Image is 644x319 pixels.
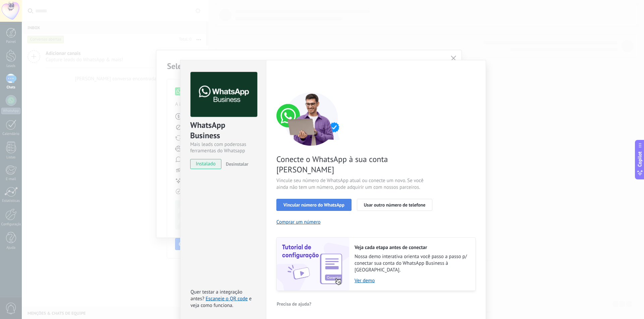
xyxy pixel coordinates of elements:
span: Copilot [637,151,643,167]
div: Mais leads com poderosas ferramentas do Whatsapp [190,141,256,154]
button: Desinstalar [223,159,248,169]
img: connect number [276,92,347,146]
span: Nossa demo interativa orienta você passo a passo p/ conectar sua conta do WhatsApp Business à [GE... [355,253,469,273]
span: Conecte o WhatsApp à sua conta [PERSON_NAME] [276,154,436,175]
span: Usar outro número de telefone [364,203,426,207]
button: Precisa de ajuda? [276,299,312,309]
a: Ver demo [355,277,469,284]
span: Vincular número do WhatsApp [283,203,344,207]
span: Desinstalar [226,161,248,167]
span: e veja como funciona. [191,296,252,309]
span: Precisa de ajuda? [277,302,311,306]
span: Vincule seu número de WhatsApp atual ou conecte um novo. Se você ainda não tem um número, pode ad... [276,177,436,191]
button: Vincular número do WhatsApp [276,199,352,211]
span: instalado [191,159,221,169]
a: Escaneie o QR code [206,296,248,302]
img: logo_main.png [191,72,257,117]
h2: Veja cada etapa antes de conectar [355,244,469,251]
div: WhatsApp Business [190,120,256,141]
button: Comprar um número [276,219,321,225]
button: Usar outro número de telefone [357,199,433,211]
span: Quer testar a integração antes? [191,289,242,302]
